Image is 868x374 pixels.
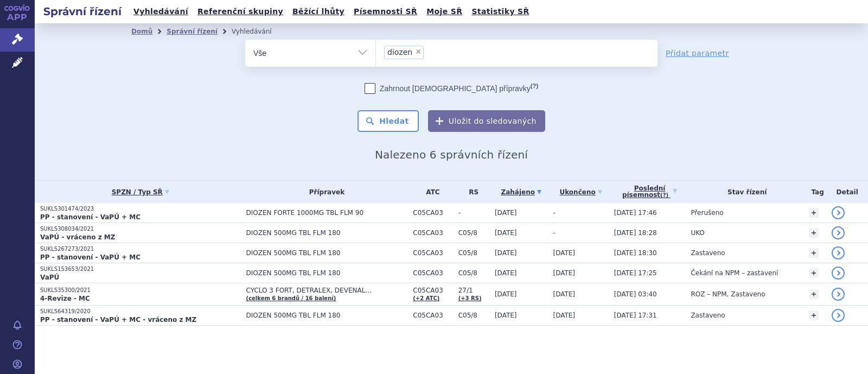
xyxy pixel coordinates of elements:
[614,249,657,257] span: [DATE] 18:30
[40,308,241,315] p: SUKLS64319/2020
[458,209,489,217] span: -
[413,287,452,294] span: C05CA03
[246,312,408,319] span: DIOZEN 500MG TBL FLM 180
[246,229,408,237] span: DIOZEN 500MG TBL FLM 180
[350,4,420,19] a: Písemnosti SŘ
[832,267,845,280] a: detail
[40,213,141,221] strong: PP - stanovení - VaPÚ + MC
[553,269,575,277] span: [DATE]
[40,253,141,261] strong: PP - stanovení - VaPÚ + MC
[666,48,729,59] a: Přidat parametr
[246,269,408,277] span: DIOZEN 500MG TBL FLM 180
[614,229,657,237] span: [DATE] 18:28
[458,295,482,301] a: (+3 RS)
[826,181,868,203] th: Detail
[387,48,412,56] span: diozen
[468,4,532,19] a: Statistiky SŘ
[614,209,657,217] span: [DATE] 17:46
[40,316,196,324] strong: PP - stanovení - VaPÚ + MC - vráceno z MZ
[131,28,152,35] a: Domů
[453,181,489,203] th: RS
[413,295,439,301] a: (+2 ATC)
[553,249,575,257] span: [DATE]
[553,229,555,237] span: -
[614,312,657,319] span: [DATE] 17:31
[458,249,489,257] span: C05/8
[413,229,452,237] span: C05CA03
[803,181,826,203] th: Tag
[614,269,657,277] span: [DATE] 17:25
[40,245,241,253] p: SUKLS267273/2021
[691,312,725,319] span: Zastaveno
[167,28,218,35] a: Správní řízení
[458,287,489,294] span: 27/1
[40,274,59,281] strong: VaPÚ
[495,229,517,237] span: [DATE]
[809,310,819,320] a: +
[40,225,241,233] p: SUKLS308034/2021
[194,4,286,19] a: Referenční skupiny
[413,312,452,319] span: C05CA03
[40,295,90,302] strong: 4-Revize - MC
[241,181,408,203] th: Přípravek
[495,209,517,217] span: [DATE]
[413,269,452,277] span: C05CA03
[458,269,489,277] span: C05/8
[809,208,819,218] a: +
[691,249,725,257] span: Zastaveno
[423,4,465,19] a: Moje SŘ
[40,233,115,241] strong: VaPÚ - vráceno z MZ
[809,289,819,299] a: +
[832,288,845,301] a: detail
[232,23,286,40] li: Vyhledávání
[413,209,452,217] span: C05CA03
[553,290,575,298] span: [DATE]
[246,287,408,294] span: CYCLO 3 FORT, DETRALEX, DEVENAL…
[289,4,348,19] a: Běžící lhůty
[495,290,517,298] span: [DATE]
[246,295,336,301] a: (celkem 6 brandů / 16 balení)
[614,181,686,203] a: Poslednípísemnost(?)
[495,249,517,257] span: [DATE]
[413,249,452,257] span: C05CA03
[246,209,408,217] span: DIOZEN FORTE 1000MG TBL FLM 90
[495,185,548,200] a: Zahájeno
[614,290,657,298] span: [DATE] 03:40
[691,269,778,277] span: Čekání na NPM – zastavení
[495,269,517,277] span: [DATE]
[553,209,555,217] span: -
[458,312,489,319] span: C05/8
[832,246,845,259] a: detail
[40,185,241,200] a: SPZN / Typ SŘ
[685,181,803,203] th: Stav řízení
[427,45,433,59] input: diozen
[35,4,130,19] h2: Správní řízení
[246,249,408,257] span: DIOZEN 500MG TBL FLM 180
[691,290,765,298] span: ROZ – NPM, Zastaveno
[809,248,819,258] a: +
[365,83,538,94] label: Zahrnout [DEMOGRAPHIC_DATA] přípravky
[130,4,192,19] a: Vyhledávání
[809,228,819,238] a: +
[553,185,608,200] a: Ukončeno
[407,181,452,203] th: ATC
[531,83,538,90] abbr: (?)
[375,148,528,161] span: Nalezeno 6 správních řízení
[832,309,845,322] a: detail
[415,48,422,55] span: ×
[40,287,241,294] p: SUKLS35300/2021
[660,192,668,199] abbr: (?)
[358,110,419,132] button: Hledat
[40,265,241,273] p: SUKLS153653/2021
[495,312,517,319] span: [DATE]
[458,229,489,237] span: C05/8
[832,226,845,239] a: detail
[691,229,704,237] span: UKO
[428,110,545,132] button: Uložit do sledovaných
[553,312,575,319] span: [DATE]
[809,268,819,278] a: +
[832,206,845,219] a: detail
[691,209,723,217] span: Přerušeno
[40,205,241,213] p: SUKLS301474/2023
